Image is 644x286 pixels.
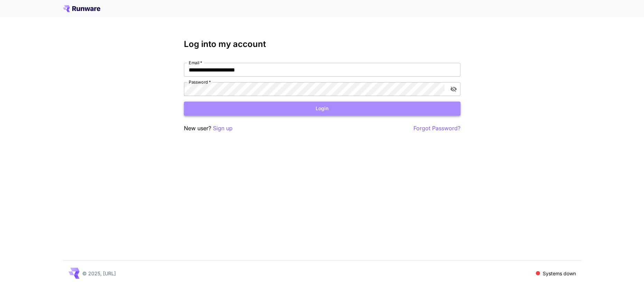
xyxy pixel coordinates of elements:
[82,270,116,277] p: © 2025, [URL]
[543,270,576,277] p: Systems down
[413,124,460,133] button: Forgot Password?
[189,79,211,85] label: Password
[447,83,460,95] button: toggle password visibility
[184,39,460,49] h3: Log into my account
[184,124,233,133] p: New user?
[213,124,233,133] button: Sign up
[184,102,460,116] button: Login
[189,60,202,66] label: Email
